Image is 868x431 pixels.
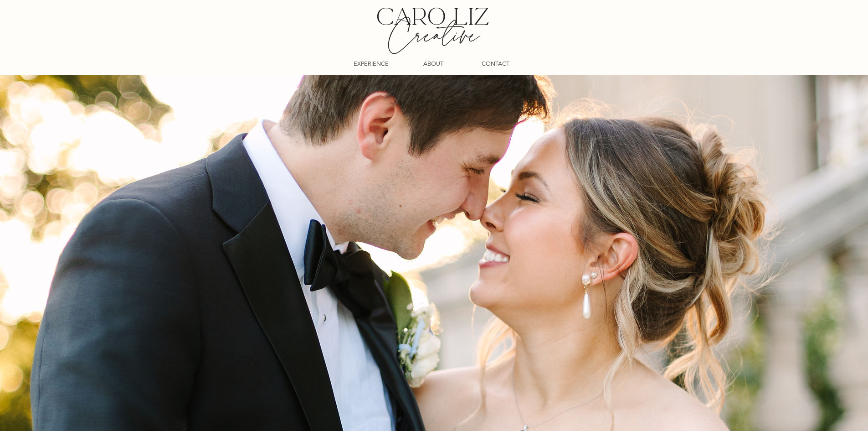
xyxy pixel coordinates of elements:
[342,56,400,72] a: EXPERIENCE
[340,56,527,72] nav: Site
[405,56,462,72] a: ABOUT
[354,57,389,71] p: EXPERIENCE
[467,56,524,72] a: CONTACT
[423,57,443,71] p: ABOUT
[482,57,509,71] p: CONTACT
